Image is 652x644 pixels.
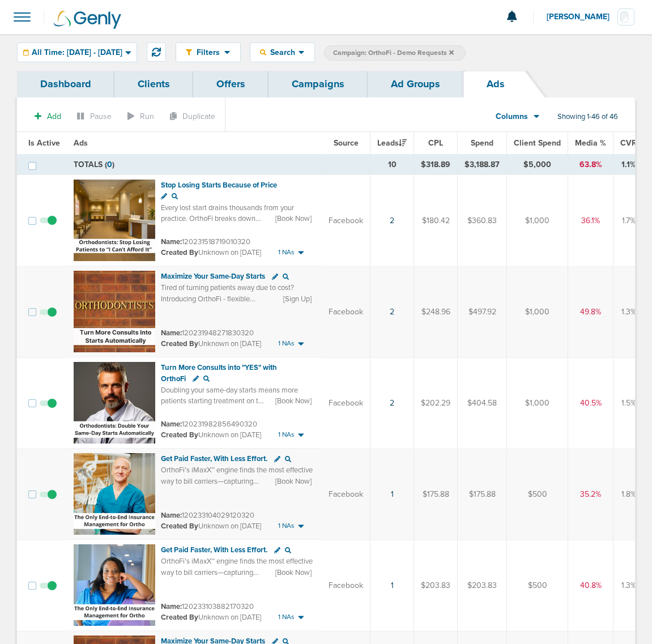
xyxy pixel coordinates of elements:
[161,248,198,257] span: Created By
[161,430,261,440] small: Unknown on [DATE]
[568,266,613,357] td: 49.8%
[322,540,370,631] td: Facebook
[613,155,644,175] td: 1.1%
[278,430,295,440] span: 1 NAs
[28,108,67,125] button: Add
[507,155,568,175] td: $5,000
[161,521,261,531] small: Unknown on [DATE]
[74,271,155,352] img: Ad image
[414,449,458,540] td: $175.88
[507,540,568,631] td: $500
[458,266,507,357] td: $497.92
[390,307,394,317] a: 2
[557,112,618,122] span: Showing 1-46 of 46
[458,155,507,175] td: $3,188.87
[161,420,257,429] small: 120231982856490320
[458,357,507,449] td: $404.58
[613,357,644,449] td: 1.5%
[568,540,613,631] td: 40.8%
[269,71,368,97] a: Campaigns
[278,339,295,348] span: 1 NAs
[161,612,261,622] small: Unknown on [DATE]
[161,283,312,348] span: Tired of turning patients away due to cost? Introducing OrthoFi - flexible payment options that f...
[161,420,182,429] span: Name:
[568,449,613,540] td: 35.2%
[107,160,112,169] span: 0
[414,175,458,267] td: $180.42
[161,602,254,611] small: 120233103882170320
[266,48,299,57] span: Search
[514,138,561,148] span: Client Spend
[428,138,443,148] span: CPL
[322,357,370,449] td: Facebook
[278,521,295,531] span: 1 NAs
[114,71,193,97] a: Clients
[507,266,568,357] td: $1,000
[507,449,568,540] td: $500
[322,175,370,267] td: Facebook
[334,138,359,148] span: Source
[322,449,370,540] td: Facebook
[391,581,394,590] a: 1
[613,175,644,267] td: 1.7%
[161,522,198,531] span: Created By
[613,540,644,631] td: 1.3%
[620,138,637,148] span: CVR
[161,613,198,622] span: Created By
[161,272,265,281] span: Maximize Your Same-Day Starts
[161,454,267,463] span: Get Paid Faster, With Less Effort.
[161,339,198,348] span: Created By
[370,155,414,175] td: 10
[471,138,493,148] span: Spend
[507,175,568,267] td: $1,000
[390,398,394,408] a: 2
[74,180,155,261] img: Ad image
[333,48,454,58] span: Campaign: OrthoFi - Demo Requests
[575,138,606,148] span: Media %
[414,357,458,449] td: $202.29
[568,175,613,267] td: 36.1%
[391,489,394,499] a: 1
[463,71,528,97] a: Ads
[28,138,60,148] span: Is Active
[458,449,507,540] td: $175.88
[74,362,155,443] img: Ad image
[275,476,312,487] span: [Book Now]
[74,544,155,626] img: Ad image
[368,71,463,97] a: Ad Groups
[161,329,254,338] small: 120231948271830320
[32,49,122,57] span: All Time: [DATE] - [DATE]
[568,357,613,449] td: 40.5%
[613,449,644,540] td: 1.8%
[390,216,394,225] a: 2
[161,602,182,611] span: Name:
[161,430,198,440] span: Created By
[161,511,182,520] span: Name:
[377,138,407,148] span: Leads
[275,568,312,578] span: [Book Now]
[161,248,261,258] small: Unknown on [DATE]
[161,511,254,520] small: 120233104029120320
[283,294,312,304] span: [Sign Up]
[322,266,370,357] td: Facebook
[161,203,314,268] span: Every lost start drains thousands from your practice. OrthoFi breaks down cost barriers with flex...
[547,13,617,21] span: [PERSON_NAME]
[47,112,61,121] span: Add
[458,540,507,631] td: $203.83
[17,71,114,97] a: Dashboard
[414,266,458,357] td: $248.96
[278,612,295,622] span: 1 NAs
[613,266,644,357] td: 1.3%
[496,111,528,122] span: Columns
[161,386,313,462] span: Doubling your same-day starts means more patients starting treatment on the spot. OrthoFi removes...
[414,540,458,631] td: $203.83
[161,339,261,349] small: Unknown on [DATE]
[161,237,182,246] span: Name:
[161,557,314,621] span: OrthoFi’s iMaxX™ engine finds the most effective way to bill carriers—capturing more revenue per ...
[161,181,277,190] span: Stop Losing Starts Because of Price
[161,329,182,338] span: Name:
[193,71,269,97] a: Offers
[161,363,277,383] span: Turn More Consults into "YES" with OrthoFi
[192,48,224,57] span: Filters
[161,466,314,530] span: OrthoFi’s iMaxX™ engine finds the most effective way to bill carriers—capturing more revenue per ...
